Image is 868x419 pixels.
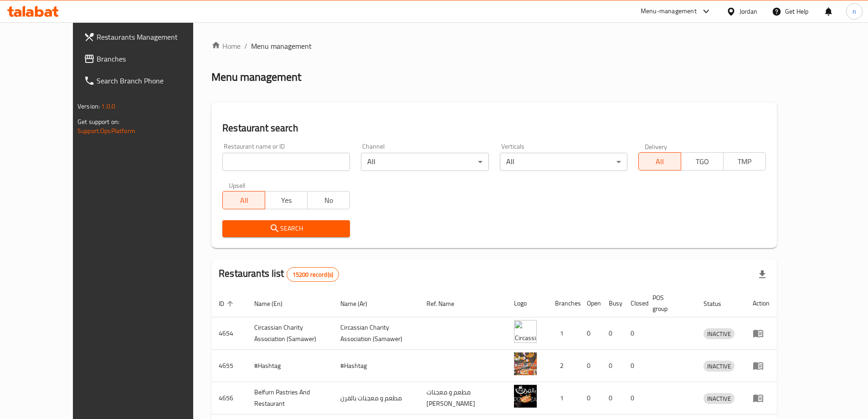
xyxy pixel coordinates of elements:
td: #Hashtag [247,350,333,382]
button: Search [222,220,350,237]
th: Open [580,290,601,317]
a: Home [211,41,241,52]
h2: Restaurants list [219,267,339,282]
span: Get support on: [77,116,119,128]
span: Search Branch Phone [97,75,211,86]
div: All [500,153,627,171]
td: مطعم و معجنات [PERSON_NAME] [419,382,507,414]
div: Menu [753,360,770,371]
th: Branches [548,290,580,317]
div: Menu-management [641,6,697,17]
td: 0 [580,317,601,350]
h2: Restaurant search [222,121,766,135]
button: All [222,191,265,209]
button: No [307,191,350,209]
span: Name (Ar) [340,298,379,309]
span: Restaurants Management [97,31,211,42]
td: 0 [601,350,623,382]
span: TGO [685,155,720,168]
div: All [361,153,488,171]
td: Belfurn Pastries And Restaurant [247,382,333,414]
span: 1.0.0 [101,100,115,112]
div: INACTIVE [704,328,734,339]
div: Export file [751,264,773,285]
span: 15200 record(s) [287,270,339,279]
button: Yes [265,191,308,209]
th: Action [745,290,777,317]
span: INACTIVE [704,361,734,372]
td: ​Circassian ​Charity ​Association​ (Samawer) [247,317,333,350]
td: 0 [623,350,645,382]
a: Search Branch Phone [77,70,218,92]
span: Branches [97,53,211,64]
label: Upsell [229,182,246,188]
td: 4655 [211,350,247,382]
span: No [311,194,346,207]
td: 0 [601,317,623,350]
span: All [226,194,262,207]
span: Search [230,223,343,234]
td: 4656 [211,382,247,414]
td: 0 [580,382,601,414]
td: #Hashtag [333,350,419,382]
nav: breadcrumb [211,41,777,52]
td: 0 [623,382,645,414]
button: TMP [723,152,766,171]
td: 1 [548,317,580,350]
img: #Hashtag [514,352,537,375]
th: Busy [601,290,623,317]
span: INACTIVE [704,393,734,404]
li: / [244,41,247,52]
div: INACTIVE [704,393,734,404]
span: ID [219,298,236,309]
label: Delivery [645,143,668,150]
input: Search for restaurant name or ID.. [222,153,350,171]
span: Status [704,298,733,309]
div: Jordan [740,6,757,16]
span: All [642,155,678,168]
span: Menu management [251,41,312,52]
h2: Menu management [211,70,301,84]
div: Menu [753,393,770,403]
td: 0 [601,382,623,414]
td: مطعم و معجنات بالفرن [333,382,419,414]
td: 0 [580,350,601,382]
td: ​Circassian ​Charity ​Association​ (Samawer) [333,317,419,350]
a: Restaurants Management [77,26,218,48]
span: Name (En) [254,298,294,309]
td: 1 [548,382,580,414]
span: Ref. Name [426,298,466,309]
a: Support.OpsPlatform [77,125,135,137]
td: 0 [623,317,645,350]
th: Closed [623,290,645,317]
span: INACTIVE [704,329,734,339]
div: INACTIVE [704,361,734,372]
span: Yes [269,194,304,207]
button: TGO [681,152,724,171]
button: All [638,152,681,171]
div: Menu [753,328,770,339]
td: 4654 [211,317,247,350]
img: ​Circassian ​Charity ​Association​ (Samawer) [514,320,537,343]
th: Logo [507,290,548,317]
a: Branches [77,48,218,70]
span: POS group [652,292,685,314]
span: n [853,6,856,16]
img: Belfurn Pastries And Restaurant [514,385,537,408]
span: Version: [77,100,100,112]
span: TMP [727,155,762,168]
td: 2 [548,350,580,382]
